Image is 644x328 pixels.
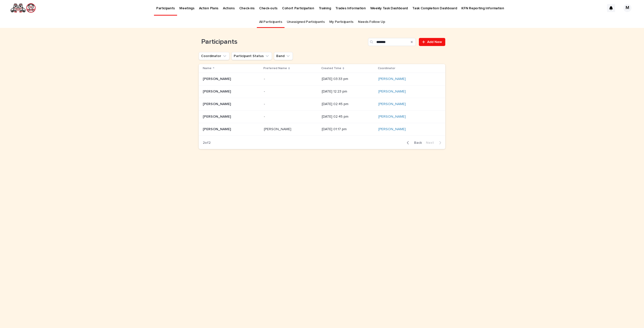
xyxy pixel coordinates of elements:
[203,66,212,71] p: Name
[411,141,422,145] span: Back
[378,66,395,71] p: Coordinator
[378,102,406,106] a: [PERSON_NAME]
[378,115,406,119] a: [PERSON_NAME]
[264,88,266,94] p: -
[378,77,406,81] a: [PERSON_NAME]
[287,16,325,28] a: Unassigned Participants
[263,66,287,71] p: Preferred Name
[203,114,232,119] p: [PERSON_NAME]
[199,137,215,149] p: 2 of 2
[322,89,374,94] p: [DATE] 12:23 pm
[231,52,272,60] button: Participant Status
[426,141,437,145] span: Next
[203,126,232,131] p: [PERSON_NAME]
[264,114,266,119] p: -
[329,16,353,28] a: My Participants
[203,101,232,106] p: [PERSON_NAME]
[403,140,424,145] button: Back
[322,127,374,131] p: [DATE] 01:17 pm
[10,3,36,13] img: rNyI97lYS1uoOg9yXW8k
[358,16,385,28] a: Needs Follow Up
[274,52,293,60] button: Band
[623,4,631,12] div: M
[322,102,374,106] p: [DATE] 02:45 pm
[199,38,366,46] h1: Participants
[427,40,442,44] span: Add New
[419,38,445,46] a: Add New
[264,101,266,106] p: -
[322,115,374,119] p: [DATE] 02:45 pm
[199,110,445,123] tr: [PERSON_NAME][PERSON_NAME] -- [DATE] 02:45 pm[PERSON_NAME]
[378,127,406,131] a: [PERSON_NAME]
[203,88,232,94] p: [PERSON_NAME]
[424,140,445,145] button: Next
[199,85,445,98] tr: [PERSON_NAME][PERSON_NAME] -- [DATE] 12:23 pm[PERSON_NAME]
[199,52,229,60] button: Coordinator
[264,126,292,131] p: [PERSON_NAME]
[199,123,445,135] tr: [PERSON_NAME][PERSON_NAME] [PERSON_NAME][PERSON_NAME] [DATE] 01:17 pm[PERSON_NAME]
[321,66,341,71] p: Created Time
[264,76,266,81] p: -
[378,89,406,94] a: [PERSON_NAME]
[322,77,374,81] p: [DATE] 03:33 pm
[199,98,445,110] tr: [PERSON_NAME][PERSON_NAME] -- [DATE] 02:45 pm[PERSON_NAME]
[259,16,282,28] a: All Participants
[199,73,445,85] tr: [PERSON_NAME][PERSON_NAME] -- [DATE] 03:33 pm[PERSON_NAME]
[203,76,232,81] p: [PERSON_NAME]
[368,38,416,46] input: Search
